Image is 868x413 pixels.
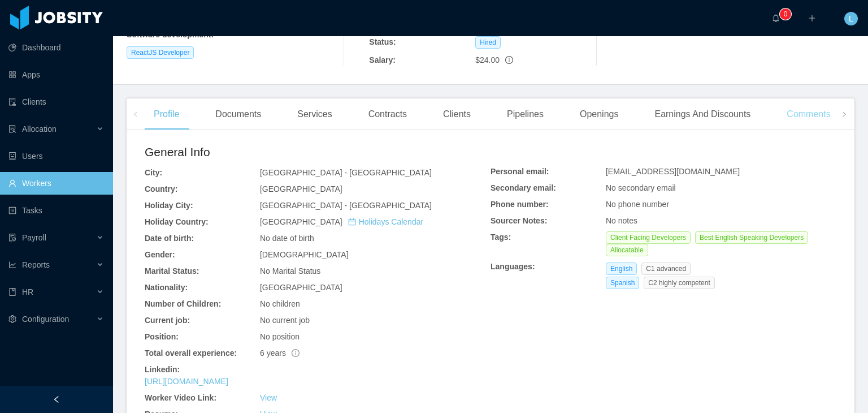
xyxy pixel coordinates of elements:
span: C1 advanced [641,263,691,275]
span: No notes [606,216,637,225]
b: Personal email: [491,167,549,176]
i: icon: line-chart [8,261,16,269]
span: No secondary email [606,183,676,192]
b: Status: [369,37,396,46]
a: icon: robotUsers [8,145,104,167]
i: icon: left [133,111,138,117]
div: Profile [145,98,188,130]
span: ReactJS Developer [127,46,194,59]
b: Holiday City: [145,201,193,210]
a: icon: calendarHolidays Calendar [348,217,423,226]
span: English [606,263,637,275]
i: icon: setting [8,315,16,323]
span: Configuration [22,315,69,324]
div: Documents [206,98,270,130]
span: Best English Speaking Developers [695,231,808,244]
span: [GEOGRAPHIC_DATA] - [GEOGRAPHIC_DATA] [260,201,432,210]
span: C2 highly competent [644,277,714,289]
b: Sourcer Notes: [491,216,547,225]
b: City: [145,168,162,177]
span: $24.00 [475,55,500,64]
span: info-circle [292,349,300,357]
span: Allocatable [606,244,648,256]
span: Client Facing Developers [606,231,691,244]
span: Hired [475,36,501,49]
span: No phone number [606,200,669,209]
b: Salary: [369,55,396,64]
span: No Marital Status [260,266,320,276]
i: icon: solution [8,125,16,133]
span: No position [260,332,300,341]
i: icon: book [8,288,16,296]
b: Marital Status: [145,266,199,276]
b: Secondary email: [491,183,556,192]
span: Payroll [22,233,46,242]
span: L [849,12,853,25]
a: icon: userWorkers [8,172,104,195]
b: Tags: [491,233,511,242]
b: Linkedin: [145,365,180,374]
span: HR [22,287,33,296]
sup: 0 [780,8,791,20]
span: [EMAIL_ADDRESS][DOMAIN_NAME] [606,167,740,176]
i: icon: plus [808,14,816,22]
b: Country: [145,184,177,193]
span: [GEOGRAPHIC_DATA] [260,283,342,292]
span: Spanish [606,277,639,289]
span: No children [260,299,300,308]
b: Date of birth: [145,234,194,243]
b: Languages: [491,262,535,271]
span: [GEOGRAPHIC_DATA] [260,184,342,193]
div: Contracts [359,98,416,130]
span: [DEMOGRAPHIC_DATA] [260,250,349,259]
i: icon: file-protect [8,234,16,242]
a: icon: pie-chartDashboard [8,36,104,59]
h2: General Info [145,143,491,161]
b: Current job: [145,316,190,325]
b: Total overall experience: [145,349,237,358]
div: Comments [778,98,839,130]
b: Position: [145,332,179,341]
i: icon: right [841,111,847,117]
span: No current job [260,316,310,325]
div: Pipelines [498,98,553,130]
div: Openings [571,98,628,130]
span: Allocation [22,124,57,134]
a: icon: profileTasks [8,199,104,222]
b: Phone number: [491,200,549,209]
a: icon: auditClients [8,91,104,113]
div: Earnings And Discounts [645,98,759,130]
span: Reports [22,260,50,269]
b: Nationality: [145,283,188,292]
a: View [260,393,277,402]
i: icon: bell [772,14,780,22]
b: Holiday Country: [145,217,209,226]
i: icon: calendar [348,218,356,226]
b: Software development : [127,30,214,39]
b: Number of Children: [145,299,221,308]
span: 6 years [260,349,300,358]
div: Services [288,98,341,130]
a: [URL][DOMAIN_NAME] [145,377,228,386]
span: [GEOGRAPHIC_DATA] - [GEOGRAPHIC_DATA] [260,168,432,177]
a: icon: appstoreApps [8,63,104,86]
span: No date of birth [260,234,314,243]
b: Worker Video Link: [145,393,216,402]
b: Gender: [145,250,175,259]
span: info-circle [505,56,513,64]
div: Clients [434,98,480,130]
span: [GEOGRAPHIC_DATA] [260,217,423,226]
